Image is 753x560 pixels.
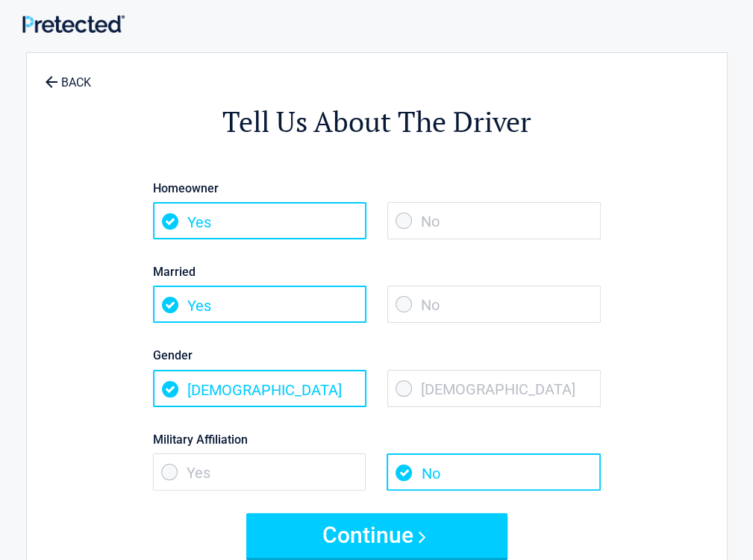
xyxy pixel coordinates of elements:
span: [DEMOGRAPHIC_DATA] [153,370,366,407]
span: Yes [153,202,366,239]
label: Homeowner [153,178,601,198]
span: Yes [153,453,366,491]
span: No [387,286,601,323]
h2: Tell Us About The Driver [109,103,645,141]
span: No [387,202,601,239]
span: Yes [153,286,366,323]
img: Main Logo [22,15,125,34]
label: Gender [153,345,601,365]
span: [DEMOGRAPHIC_DATA] [387,370,601,407]
a: BACK [42,63,94,89]
button: Continue [246,513,507,558]
label: Married [153,262,601,282]
label: Military Affiliation [153,430,601,450]
span: No [387,453,600,491]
